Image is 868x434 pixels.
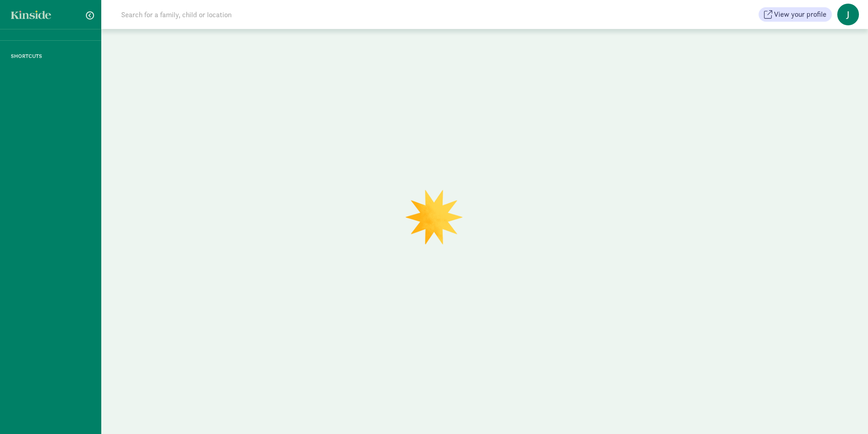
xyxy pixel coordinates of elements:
input: Search for a family, child or location [116,5,369,24]
button: View your profile [759,7,832,22]
span: View your profile [774,9,826,20]
span: J [837,4,859,25]
iframe: Chat Widget [823,391,868,434]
